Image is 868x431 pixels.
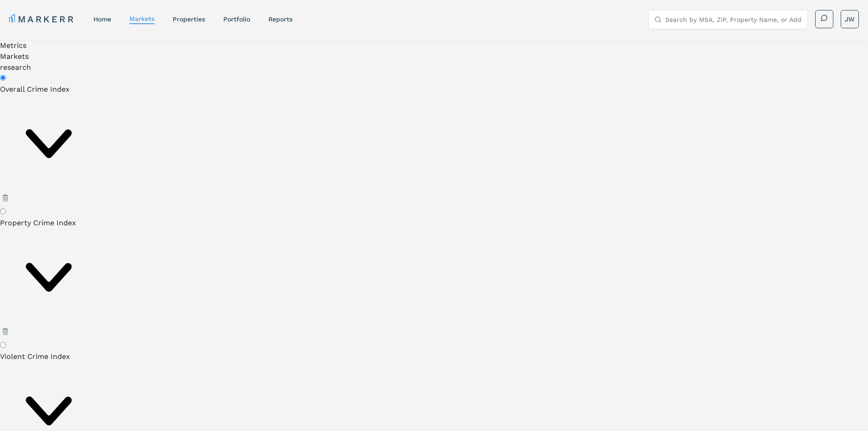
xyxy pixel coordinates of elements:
a: home [93,16,111,23]
a: properties [173,16,205,23]
a: reports [268,16,293,23]
input: Search by MSA, ZIP, Property Name, or Address [665,10,802,29]
a: MARKERR [9,13,75,26]
button: JW [841,10,859,28]
span: JW [845,15,855,24]
a: markets [129,15,154,22]
a: Portfolio [223,16,250,23]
